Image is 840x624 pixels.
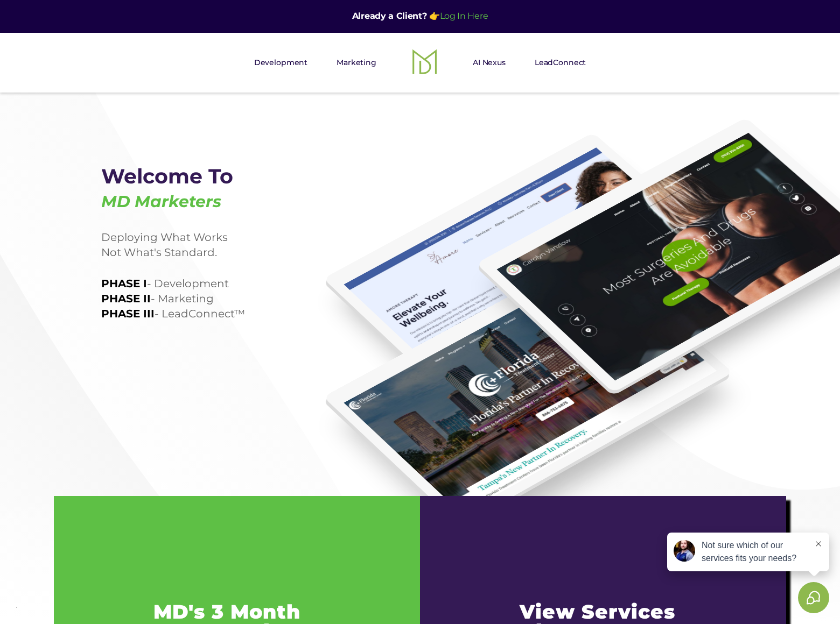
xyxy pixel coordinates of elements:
strong: Already a Client? 👉 [352,11,440,21]
strong: PHASE I [101,277,147,290]
strong: PHASE III [101,307,155,320]
img: Moms Against Drugs - MD Marketers Portfolio [344,266,717,514]
a: Marketing [324,52,389,73]
h1: Deploying What Works Not What's Standard. [101,230,356,260]
em: MD Marketers [101,192,221,211]
a: LeadConnect [522,52,599,73]
h1: - Development - Marketing - LeadConnect™ [101,276,356,321]
h1: Welcome To [101,165,356,214]
strong: PHASE II [101,292,151,305]
a: AI Nexus [460,52,519,73]
div: Log In Here [352,9,488,24]
a: Development [241,52,320,73]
